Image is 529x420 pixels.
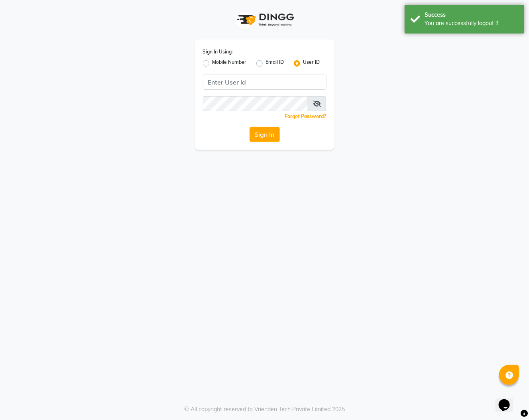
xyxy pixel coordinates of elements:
label: Email ID [266,59,284,68]
button: Sign In [250,127,280,142]
a: Forgot Password? [285,113,326,119]
label: User ID [303,59,320,68]
div: Success [425,11,518,19]
label: Sign In Using: [203,48,233,55]
input: Username [203,96,308,111]
label: Mobile Number [212,59,247,68]
iframe: chat widget [496,388,521,412]
img: logo1.svg [233,8,297,32]
input: Username [203,75,326,90]
div: You are successfully logout !! [425,19,518,28]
